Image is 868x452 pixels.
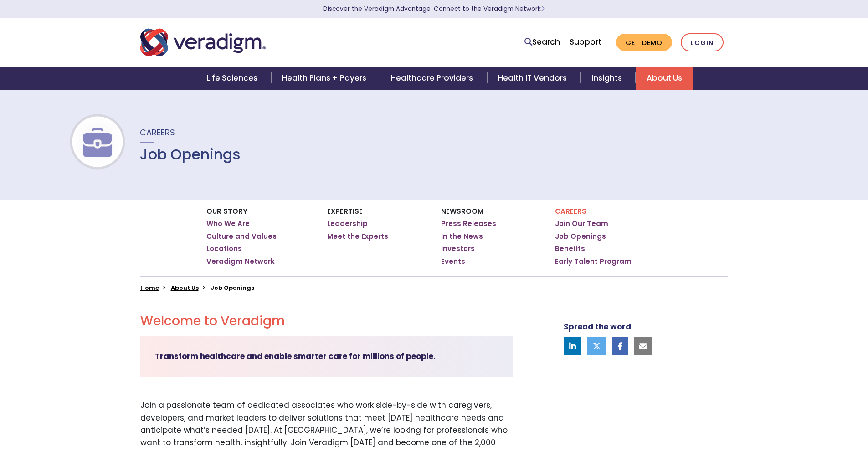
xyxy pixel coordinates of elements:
a: Press Releases [441,219,496,228]
a: Culture and Values [206,232,277,241]
a: Locations [206,244,242,253]
h1: Job Openings [140,146,241,163]
a: About Us [636,67,693,90]
a: About Us [171,283,199,292]
a: Veradigm Network [206,257,275,266]
a: Join Our Team [555,219,608,228]
a: Login [681,33,724,52]
a: Get Demo [616,34,672,51]
a: In the News [441,232,483,241]
a: Insights [580,67,636,90]
h2: Welcome to Veradigm [140,313,513,329]
a: Healthcare Providers [380,67,487,90]
a: Investors [441,244,475,253]
img: Veradigm logo [140,27,266,57]
a: Discover the Veradigm Advantage: Connect to the Veradigm NetworkLearn More [323,5,545,13]
a: Leadership [327,219,368,228]
a: Early Talent Program [555,257,632,266]
a: Who We Are [206,219,250,228]
a: Support [570,36,601,47]
a: Life Sciences [195,67,271,90]
a: Health IT Vendors [487,67,580,90]
a: Meet the Experts [327,232,388,241]
a: Health Plans + Payers [271,67,380,90]
a: Benefits [555,244,585,253]
a: Job Openings [555,232,606,241]
a: Events [441,257,465,266]
span: Learn More [541,5,545,13]
a: Home [140,283,159,292]
strong: Transform healthcare and enable smarter care for millions of people. [155,351,436,362]
a: Search [524,36,560,48]
span: Careers [140,127,175,138]
strong: Spread the word [564,321,631,332]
